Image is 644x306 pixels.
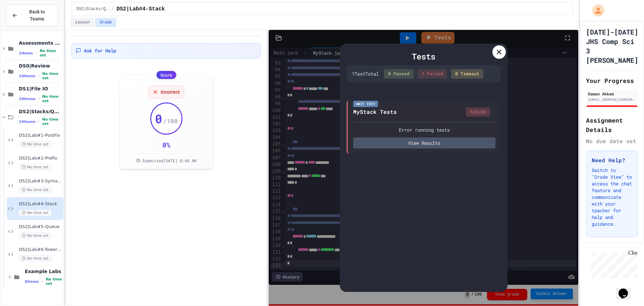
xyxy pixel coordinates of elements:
span: DS2|Lab#1-PostFix [19,133,62,138]
span: No time set [19,255,52,262]
div: 0 Timeout [451,69,483,79]
span: Back to Teams [22,8,52,23]
span: DS2|Lab#6-Tower of [GEOGRAPHIC_DATA](Extra Credit) [19,247,62,253]
div: FAILED [466,107,490,117]
span: DS2|Lab#4-Stack [19,201,62,207]
span: DS2|Stacks/Queues [19,108,62,115]
span: 8 items [25,279,39,284]
button: Grade [95,18,116,27]
div: MyStack Tests [353,108,397,116]
span: DS2|Lab#2-Prefix [19,156,62,161]
span: DS2|Stacks/Queues [76,6,109,12]
span: DS2|Lab#4-Stack [116,5,165,13]
span: No time set [19,141,52,147]
div: My Account [585,3,606,18]
h2: Your Progress [586,76,638,85]
span: Ask for Help [84,47,116,54]
span: / [111,6,114,12]
div: 1 Failed [418,69,447,79]
span: DS2|Lab#5-Queue [19,224,62,230]
div: 0 % [162,140,170,149]
span: Submitted [DATE] 8:48 AM [142,158,196,163]
div: 1 Test Total [352,70,379,77]
span: No time set [19,232,52,239]
h2: Assignment Details [586,116,638,134]
span: No time set [42,72,62,80]
span: • [38,96,40,101]
span: DS1|File IO [19,86,62,92]
span: No time set [19,210,52,216]
span: No time set [46,277,62,286]
iframe: chat widget [616,279,637,299]
iframe: chat widget [588,250,637,278]
span: 10 items [19,97,36,101]
span: No time set [42,94,62,103]
h1: [DATE]-[DATE] JHS Comp Sci 3 [PERSON_NAME] [586,27,638,65]
button: View Results [353,137,495,148]
span: 1 items [19,51,33,55]
h3: Need Help? [592,156,632,164]
span: 0 [155,112,162,125]
div: Chat with us now!Close [3,3,46,43]
span: Incorrect [161,89,180,95]
span: • [38,119,40,124]
div: Error running tests [353,126,495,133]
span: Assessments Labs [DATE] - [DATE] [19,40,62,46]
span: DS2|Lab#3-Syntax Checker [19,178,62,184]
div: Tests [346,50,501,62]
div: No due date set [586,137,638,145]
span: • [36,50,37,56]
span: No time set [19,164,52,170]
button: Lesson [71,18,94,27]
span: 10 items [19,74,36,78]
div: 0 Passed [384,69,414,79]
span: / 100 [163,116,178,126]
div: [EMAIL_ADDRESS][DOMAIN_NAME] [588,97,636,102]
div: Score [156,71,176,79]
span: • [38,73,40,79]
span: • [42,279,43,284]
span: DS0|Review [19,63,62,69]
span: No time set [19,187,52,193]
p: Switch to "Grade View" to access the chat feature and communicate with your teacher for help and ... [592,167,632,227]
span: No time set [42,117,62,126]
span: Example Labs [25,268,62,274]
div: Daman Akkem [588,91,636,97]
span: 14 items [19,120,36,124]
span: No time set [40,49,62,57]
div: Unit Test [353,101,378,107]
